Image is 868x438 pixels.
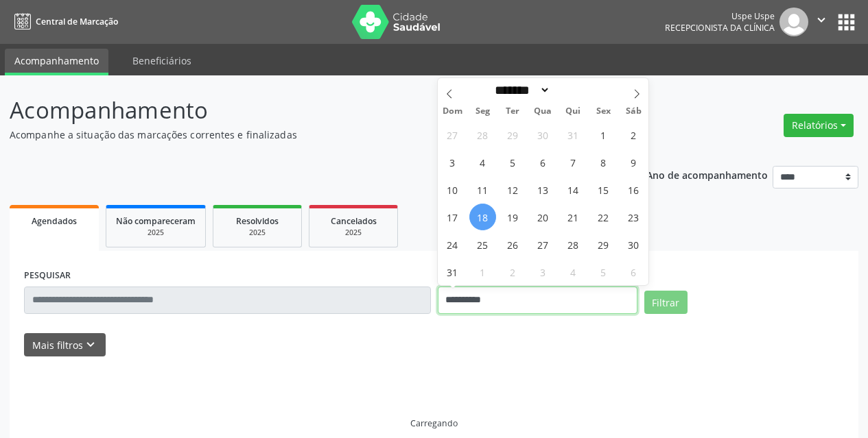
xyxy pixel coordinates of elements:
[784,114,854,137] button: Relatórios
[331,215,377,227] span: Cancelados
[618,107,648,116] span: Sáb
[814,12,829,27] i: 
[500,258,526,285] span: Setembro 2, 2025
[530,149,556,175] span: Agosto 6, 2025
[24,265,71,287] label: PESQUISAR
[528,107,558,116] span: Qua
[83,337,98,352] i: keyboard_arrow_down
[530,176,556,203] span: Agosto 13, 2025
[469,176,496,203] span: Agosto 11, 2025
[469,121,496,148] span: Julho 28, 2025
[560,231,587,258] span: Agosto 28, 2025
[644,291,688,314] button: Filtrar
[550,83,596,97] input: Year
[439,176,466,203] span: Agosto 10, 2025
[500,231,526,258] span: Agosto 26, 2025
[123,49,201,73] a: Beneficiários
[439,121,466,148] span: Julho 27, 2025
[236,215,279,227] span: Resolvidos
[116,215,196,227] span: Não compareceram
[779,8,808,36] img: img
[10,10,118,33] a: Central de Marcação
[500,204,526,230] span: Agosto 19, 2025
[620,176,647,203] span: Agosto 16, 2025
[497,107,528,116] span: Ter
[439,258,466,285] span: Agosto 31, 2025
[491,83,551,97] select: Month
[530,204,556,230] span: Agosto 20, 2025
[36,16,118,27] span: Central de Marcação
[5,49,108,75] a: Acompanhamento
[560,121,587,148] span: Julho 31, 2025
[588,107,618,116] span: Sex
[530,121,556,148] span: Julho 30, 2025
[116,228,196,238] div: 2025
[620,204,647,230] span: Agosto 23, 2025
[558,107,588,116] span: Qui
[439,149,466,175] span: Agosto 3, 2025
[560,149,587,175] span: Agosto 7, 2025
[500,149,526,175] span: Agosto 5, 2025
[620,231,647,258] span: Agosto 30, 2025
[665,10,775,22] div: Uspe Uspe
[32,215,77,227] span: Agendados
[590,149,617,175] span: Agosto 8, 2025
[500,121,526,148] span: Julho 29, 2025
[439,231,466,258] span: Agosto 24, 2025
[646,166,768,183] p: Ano de acompanhamento
[620,121,647,148] span: Agosto 2, 2025
[590,176,617,203] span: Agosto 15, 2025
[223,228,292,238] div: 2025
[530,231,556,258] span: Agosto 27, 2025
[24,333,106,357] button: Mais filtroskeyboard_arrow_down
[467,107,497,116] span: Seg
[620,258,647,285] span: Setembro 6, 2025
[10,93,604,127] p: Acompanhamento
[469,231,496,258] span: Agosto 25, 2025
[590,204,617,230] span: Agosto 22, 2025
[590,258,617,285] span: Setembro 5, 2025
[438,107,468,116] span: Dom
[560,258,587,285] span: Setembro 4, 2025
[10,127,604,142] p: Acompanhe a situação das marcações correntes e finalizadas
[590,121,617,148] span: Agosto 1, 2025
[469,258,496,285] span: Setembro 1, 2025
[319,228,388,238] div: 2025
[590,231,617,258] span: Agosto 29, 2025
[560,204,587,230] span: Agosto 21, 2025
[560,176,587,203] span: Agosto 14, 2025
[834,10,858,34] button: apps
[530,258,556,285] span: Setembro 3, 2025
[500,176,526,203] span: Agosto 12, 2025
[469,204,496,230] span: Agosto 18, 2025
[469,149,496,175] span: Agosto 4, 2025
[665,22,775,34] span: Recepcionista da clínica
[439,204,466,230] span: Agosto 17, 2025
[410,417,458,429] div: Carregando
[620,149,647,175] span: Agosto 9, 2025
[808,8,834,36] button: 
